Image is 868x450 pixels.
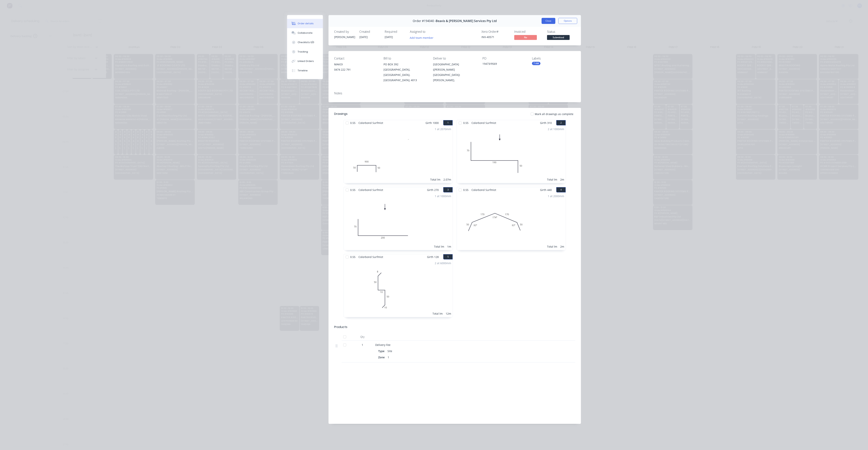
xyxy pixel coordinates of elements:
span: 0.55 [462,120,470,126]
div: 1 at 2070mm [435,127,451,131]
div: 2m [560,245,564,249]
button: Close [542,18,555,24]
button: Add team member [410,35,436,40]
div: Status [547,30,575,34]
button: Collaborate [287,28,323,38]
button: Checklists 0/0 [287,38,323,47]
div: Xero Order # [481,30,510,34]
span: 0.55 [349,187,357,193]
button: Tracking [287,47,323,56]
div: Total lm [547,178,557,182]
div: Collaborate [298,31,313,35]
div: [GEOGRAPHIC_DATA] ([PERSON_NAME][GEOGRAPHIC_DATA]) [433,62,476,78]
div: Timeline [298,69,308,72]
div: Total lm [434,245,444,249]
button: Add team member [408,35,436,40]
div: Deliver to [433,57,476,60]
button: 1 [443,120,453,125]
button: 2 [556,120,566,125]
div: Contact [334,57,377,60]
div: MAKOI [334,62,377,67]
div: 070190502 at 1000mmTotal lm2m [457,126,566,183]
div: 12m [446,312,451,316]
div: Invoiced [514,30,542,34]
div: 0474 222 791 [334,67,377,72]
span: Colorbond Surfmist [470,187,498,193]
div: Linked Orders [298,59,314,63]
button: 5 [443,254,453,259]
div: Labels [532,57,575,60]
div: 2m [560,178,564,182]
button: 4 [556,187,566,192]
span: Delivery Fee [375,343,390,347]
div: PO [482,57,526,60]
span: No [514,35,537,40]
span: [DATE] [385,35,393,39]
span: 0.55 [349,254,357,260]
div: Created [359,30,380,34]
div: 08501050102 at 6000mmTotal lm12m [344,260,453,317]
div: Qty [351,333,374,341]
div: Site [386,348,394,354]
div: PO BOX 392[GEOGRAPHIC_DATA], [GEOGRAPHIC_DATA], [GEOGRAPHIC_DATA], 4013 [384,62,427,83]
span: Colorbond Surfmist [357,187,385,193]
span: 1 [362,343,363,347]
div: 19473/9569 [482,62,526,67]
div: 1 at 2000mm [548,194,564,198]
div: PO BOX 392 [384,62,427,67]
span: Girth 270 [427,187,439,193]
span: Colorbond Surfmist [470,120,498,126]
span: Girth 310 [540,120,552,126]
div: Tracking [298,50,308,53]
div: 1m [447,245,451,249]
button: Order details [287,19,323,28]
span: Colorbond Surfmist [357,120,385,126]
div: 0501701705093º174º93º1 at 2000mmTotal lm2m [457,193,566,250]
div: Order details [298,22,314,25]
div: 7 AM [532,62,540,65]
span: Colorbond Surfmist [357,254,385,260]
span: Girth 128 [427,254,439,260]
div: MAKOI0474 222 791 [334,62,377,74]
div: Zone [378,355,386,360]
div: Bill to [384,57,427,60]
div: 2 at 1000mm [548,127,564,131]
span: Beavis & [PERSON_NAME] Services Pty Ltd [436,19,497,23]
span: Girth 440 [540,187,552,193]
button: Linked Orders [287,56,323,66]
button: Options [558,18,577,24]
div: 2 at 6000mm [435,261,451,265]
div: INV-40571 [481,35,510,39]
div: Type [378,348,386,354]
span: Girth 1000 [426,120,439,126]
span: Mark all drawings as complete [535,112,573,116]
div: Drawings [334,112,348,116]
div: Required [385,30,405,34]
span: 0.55 [462,187,470,193]
div: [GEOGRAPHIC_DATA], [GEOGRAPHIC_DATA], [GEOGRAPHIC_DATA], 4013 [384,67,427,83]
button: 3 [443,187,453,192]
div: Checklists 0/0 [298,41,314,44]
div: 1 [386,355,391,360]
div: Assigned to [410,30,448,34]
button: Timeline [287,66,323,75]
div: [GEOGRAPHIC_DATA] ([PERSON_NAME][GEOGRAPHIC_DATA])[PERSON_NAME], [433,62,476,83]
div: Total lm [432,312,443,316]
div: Notes [334,92,575,95]
div: Created by [334,30,355,34]
div: ..50900501 at 2070mmTotal lm2.07m [344,126,453,183]
button: Submitted [547,35,570,41]
span: Submitted [547,35,570,40]
div: 0702001 at 1000mmTotal lm1m [344,193,453,250]
div: 2.07m [443,178,451,182]
div: [PERSON_NAME], [433,78,476,83]
div: 1 at 1000mm [435,194,451,198]
div: Total lm [430,178,440,182]
div: Total lm [547,245,557,249]
span: 0.55 [349,120,357,126]
span: Order #194040 - [413,19,436,23]
div: Products [334,325,347,329]
div: [PERSON_NAME] [334,35,355,39]
span: [DATE] [359,35,368,39]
